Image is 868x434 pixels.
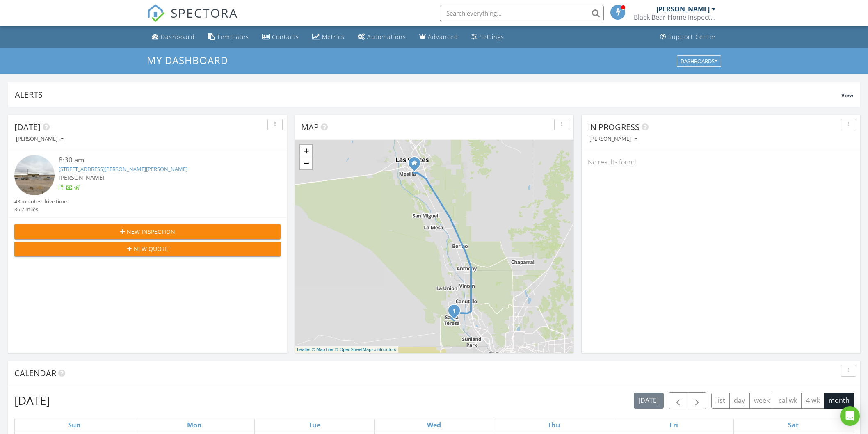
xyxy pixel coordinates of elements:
[749,393,774,409] button: week
[634,13,716,21] div: Black Bear Home Inspections
[711,393,730,409] button: list
[669,392,688,409] button: Previous month
[588,134,639,145] button: [PERSON_NAME]
[480,33,504,41] div: Settings
[59,155,258,165] div: 8:30 am
[147,11,238,28] a: SPECTORA
[66,419,82,431] a: Sunday
[354,30,409,45] a: Automations (Basic)
[677,55,721,67] button: Dashboards
[301,121,319,132] span: Map
[824,393,854,409] button: month
[134,244,168,253] span: New Quote
[14,392,50,409] h2: [DATE]
[668,33,716,41] div: Support Center
[272,33,299,41] div: Contacts
[588,121,640,132] span: In Progress
[14,155,55,195] img: streetview
[425,419,443,431] a: Wednesday
[14,121,41,132] span: [DATE]
[185,419,203,431] a: Monday
[312,347,334,352] a: © MapTiler
[259,30,302,45] a: Contacts
[14,242,281,256] button: New Quote
[582,151,860,173] div: No results found
[428,33,458,41] div: Advanced
[14,198,67,206] div: 43 minutes drive time
[657,30,720,45] a: Support Center
[59,165,187,173] a: [STREET_ADDRESS][PERSON_NAME][PERSON_NAME]
[15,89,841,100] div: Alerts
[16,136,64,142] div: [PERSON_NAME]
[688,392,707,409] button: Next month
[729,393,750,409] button: day
[59,174,105,181] span: [PERSON_NAME]
[367,33,406,41] div: Automations
[786,419,800,431] a: Saturday
[148,30,198,45] a: Dashboard
[307,419,322,431] a: Tuesday
[14,206,67,213] div: 36.7 miles
[297,347,311,352] a: Leaflet
[14,134,65,145] button: [PERSON_NAME]
[127,227,175,236] span: New Inspection
[634,393,664,409] button: [DATE]
[300,145,312,157] a: Zoom in
[171,4,238,21] span: SPECTORA
[14,224,281,239] button: New Inspection
[440,5,604,21] input: Search everything...
[147,53,228,67] span: My Dashboard
[454,311,459,315] div: 5622 McNutt Rd, Santa Teresa, NM 88008
[335,347,396,352] a: © OpenStreetMap contributors
[681,58,717,64] div: Dashboards
[217,33,249,41] div: Templates
[774,393,802,409] button: cal wk
[147,4,165,22] img: The Best Home Inspection Software - Spectora
[468,30,507,45] a: Settings
[546,419,562,431] a: Thursday
[840,406,860,426] div: Open Intercom Messenger
[161,33,195,41] div: Dashboard
[656,5,710,13] div: [PERSON_NAME]
[300,157,312,169] a: Zoom out
[841,92,853,99] span: View
[14,155,281,213] a: 8:30 am [STREET_ADDRESS][PERSON_NAME][PERSON_NAME] [PERSON_NAME] 43 minutes drive time 36.7 miles
[801,393,824,409] button: 4 wk
[205,30,252,45] a: Templates
[14,368,56,379] span: Calendar
[322,33,345,41] div: Metrics
[309,30,348,45] a: Metrics
[589,136,637,142] div: [PERSON_NAME]
[668,419,680,431] a: Friday
[452,308,456,314] i: 1
[416,30,461,45] a: Advanced
[295,346,398,353] div: |
[414,163,419,168] div: 419 West College Avenue, Las Cruces NM 88005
